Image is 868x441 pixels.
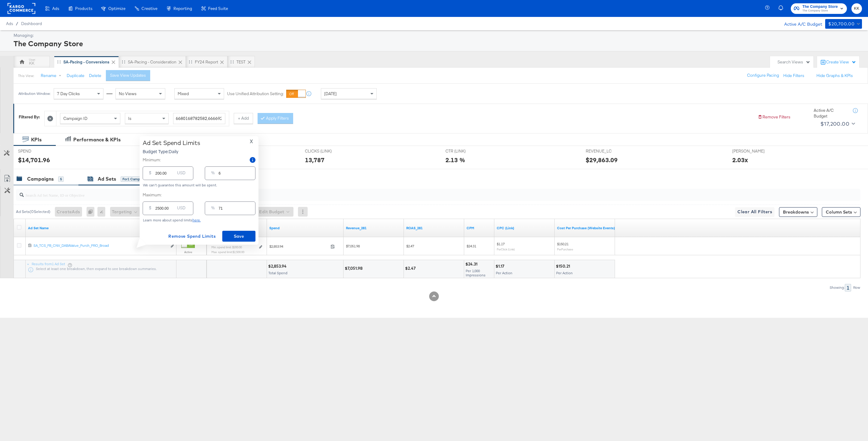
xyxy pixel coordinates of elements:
[737,208,772,216] span: Clear All Filters
[466,269,486,277] span: Per 1,000 Impressions
[63,59,109,65] div: SA-Pacing - Conversions
[818,119,856,129] button: $17,200.00
[556,271,573,275] span: Per Action
[14,38,860,49] div: The Company Store
[324,91,337,96] span: [DATE]
[556,263,572,269] div: $150.21
[802,8,838,13] span: The Company Store
[173,6,192,11] span: Reporting
[829,285,845,290] div: Showing:
[732,148,778,154] span: [PERSON_NAME]
[758,114,790,120] button: Remove Filters
[732,156,748,164] div: 2.03x
[779,207,817,217] button: Breakdowns
[305,148,350,154] span: CLICKS (LINK)
[269,244,328,249] span: $2,853.94
[822,207,860,217] button: Column Sets
[98,175,116,182] div: Ad Sets
[21,21,42,26] a: Dashboard
[814,108,847,119] div: Active A/C Budget
[128,116,131,121] span: Is
[6,21,13,26] span: Ads
[828,20,854,28] div: $20,700.00
[33,243,167,249] a: SA_TCS_FB_CNV_DABAValue_Purch_PRO_Broad
[268,271,287,275] span: Total Spend
[816,73,853,79] button: Hide Graphs & KPIs
[345,266,364,271] div: $7,051.98
[735,207,775,217] button: Clear All Filters
[36,70,68,81] button: Rename
[181,250,195,254] label: Active
[31,136,42,143] div: KPIs
[208,6,228,11] span: Feed Suite
[143,157,161,163] label: Minimum:
[269,226,341,230] a: The total amount spent to date.
[57,91,80,96] span: 7 Day Clicks
[87,207,97,217] div: 0
[75,6,92,11] span: Products
[497,247,515,251] sub: Per Click (Link)
[557,247,573,251] sub: Per Purchase
[63,116,87,121] span: Campaign ID
[143,148,200,154] p: Budget Type: Daily
[743,70,783,81] button: Configure Pacing
[802,4,838,10] span: The Company Store
[820,119,849,128] div: $17,200.00
[497,226,552,230] a: The average cost for each link click you've received from your ad.
[33,243,167,248] div: SA_TCS_FB_CNV_DABAValue_Purch_PRO_Broad
[119,91,137,96] span: No Views
[227,91,284,97] label: Use Unified Attribution Setting:
[467,244,476,248] span: $24.31
[557,242,569,246] span: $150.21
[14,33,860,38] div: Managing:
[851,3,862,14] button: KK
[18,148,63,154] span: SPEND
[27,175,54,182] div: Campaigns
[175,169,188,180] div: USD
[778,59,810,65] div: Search Views
[406,226,462,230] a: ROAS_281
[825,19,862,29] button: $20,700.00
[147,204,154,215] div: $
[791,3,847,14] button: The Company StoreThe Company Store
[557,226,615,230] a: The average cost for each purchase tracked by your Custom Audience pixel on your website after pe...
[89,73,101,79] button: Delete
[826,59,856,65] div: Create View
[13,21,21,26] span: /
[18,156,50,164] div: $14,701.96
[16,209,50,214] div: Ad Sets ( 0 Selected)
[268,263,288,269] div: $2,853.94
[845,284,851,291] div: 1
[305,156,325,164] div: 13,787
[28,226,174,230] a: Your Ad Set name.
[406,244,414,248] span: $2.47
[211,250,244,254] sub: Max. spend limit : $2,500.00
[121,176,149,182] div: for 1 Campaign
[346,244,360,248] span: $7,051.98
[143,218,255,222] div: Learn more about spend limits
[143,183,255,187] div: We can't guarantee this amount will be spent.
[29,60,34,66] div: KK
[195,59,218,65] div: FY24 Report
[497,242,505,246] span: $1.17
[175,204,188,215] div: USD
[854,5,860,12] span: KK
[209,169,217,180] div: %
[57,60,61,63] div: Drag to reorder tab
[346,226,401,230] a: Revenue_281
[108,6,125,11] span: Optimize
[225,233,253,240] span: Save
[147,169,154,180] div: $
[192,218,201,222] a: here.
[236,59,246,65] div: TEST
[211,245,242,249] sub: Min. spend limit: $200.00
[166,231,218,242] button: Remove Spend Limits
[496,271,512,275] span: Per Action
[405,266,417,271] div: $2.47
[778,19,822,28] div: Active A/C Budget
[586,148,631,154] span: REVENUE_LC
[58,176,64,182] div: 5
[141,6,157,11] span: Creative
[783,73,804,79] button: Hide Filters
